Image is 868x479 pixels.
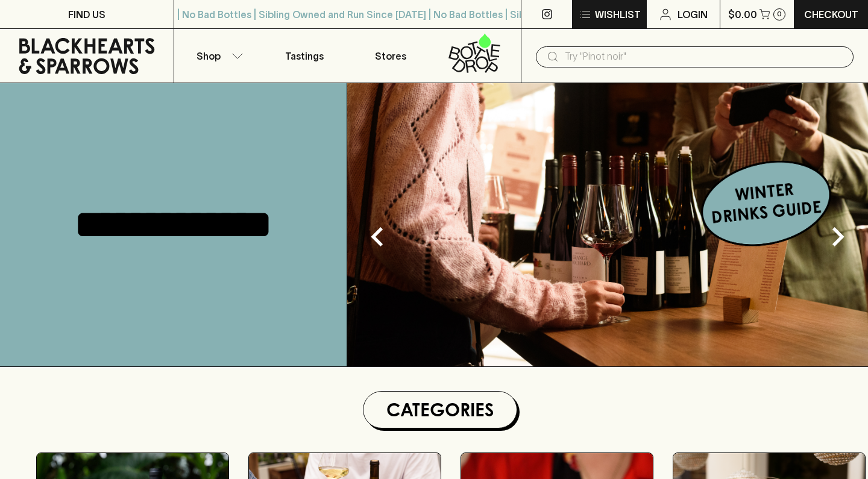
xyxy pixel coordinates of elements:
[261,29,348,83] a: Tastings
[814,213,862,261] button: Next
[678,7,708,22] p: Login
[353,213,401,261] button: Previous
[174,29,261,83] button: Shop
[197,49,221,63] p: Shop
[804,7,858,22] p: Checkout
[285,49,324,63] p: Tastings
[347,83,868,366] img: optimise
[375,49,406,63] p: Stores
[368,396,512,423] h1: Categories
[728,7,757,22] p: $0.00
[68,7,105,22] p: FIND US
[348,29,435,83] a: Stores
[565,47,844,66] input: Try "Pinot noir"
[777,11,782,17] p: 0
[595,7,641,22] p: Wishlist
